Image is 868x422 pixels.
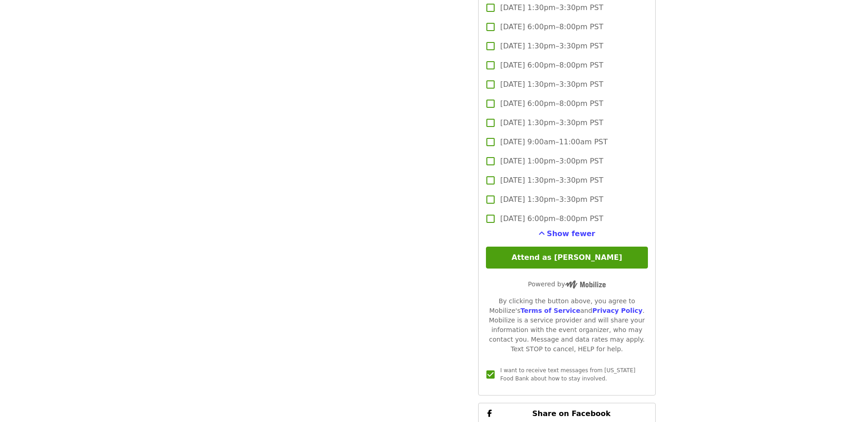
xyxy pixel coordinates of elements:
span: [DATE] 6:00pm–8:00pm PST [500,60,603,71]
span: [DATE] 1:30pm–3:30pm PST [500,194,603,205]
span: [DATE] 1:30pm–3:30pm PST [500,2,603,13]
a: Privacy Policy [592,307,642,314]
span: Share on Facebook [532,409,610,418]
span: [DATE] 1:30pm–3:30pm PST [500,117,603,128]
a: Terms of Service [520,307,580,314]
span: [DATE] 1:30pm–3:30pm PST [500,175,603,186]
span: [DATE] 9:00am–11:00am PST [500,137,608,148]
span: [DATE] 1:30pm–3:30pm PST [500,41,603,52]
span: I want to receive text messages from [US_STATE] Food Bank about how to stay involved. [500,367,635,382]
span: [DATE] 1:30pm–3:30pm PST [500,79,603,90]
img: Powered by Mobilize [565,280,606,289]
button: See more timeslots [539,228,595,239]
span: [DATE] 6:00pm–8:00pm PST [500,213,603,224]
span: Show fewer [547,229,595,238]
button: Attend as [PERSON_NAME] [486,247,647,269]
div: By clicking the button above, you agree to Mobilize's and . Mobilize is a service provider and wi... [486,296,647,354]
span: [DATE] 1:00pm–3:00pm PST [500,156,603,167]
span: [DATE] 6:00pm–8:00pm PST [500,21,603,32]
span: Powered by [528,280,606,288]
span: [DATE] 6:00pm–8:00pm PST [500,98,603,109]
